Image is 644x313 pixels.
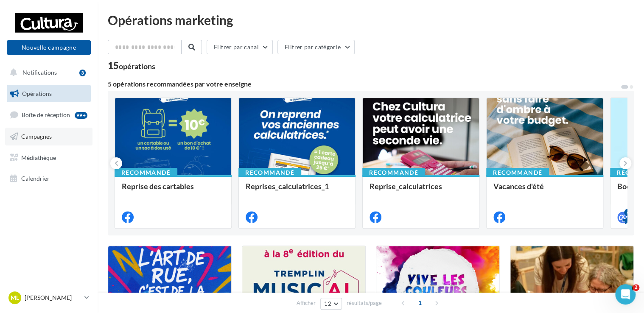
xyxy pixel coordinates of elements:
span: Boîte de réception [22,111,70,118]
a: Campagnes [5,128,92,145]
span: Notifications [22,69,57,76]
div: Vacances d'été [493,182,596,199]
a: Médiathèque [5,149,92,167]
div: Reprises_calculatrices_1 [246,182,348,199]
div: 99+ [75,112,87,119]
div: opérations [119,62,155,70]
a: Opérations [5,85,92,103]
button: 12 [320,298,342,310]
a: Boîte de réception99+ [5,106,92,124]
p: [PERSON_NAME] [25,293,81,302]
span: résultats/page [347,299,382,307]
div: Recommandé [115,168,177,177]
div: Recommandé [486,168,549,177]
span: 1 [413,296,427,310]
div: 5 opérations recommandées par votre enseigne [108,81,620,87]
span: ML [11,293,19,302]
div: 3 [79,70,86,76]
iframe: Intercom live chat [615,284,636,305]
a: Calendrier [5,170,92,187]
span: Opérations [22,90,52,97]
a: ML [PERSON_NAME] [7,290,91,306]
span: Calendrier [21,175,50,182]
button: Nouvelle campagne [7,40,91,55]
button: Filtrer par catégorie [277,40,355,54]
span: Afficher [297,299,316,307]
div: Reprise des cartables [122,182,224,199]
div: Recommandé [238,168,301,177]
span: 2 [633,284,639,291]
div: Recommandé [362,168,425,177]
span: Médiathèque [21,154,56,161]
div: 15 [108,61,155,70]
div: Reprise_calculatrices [370,182,472,199]
button: Filtrer par canal [207,40,273,54]
span: 12 [324,300,331,307]
div: 4 [624,209,632,216]
div: Opérations marketing [108,14,634,26]
span: Campagnes [21,133,52,140]
button: Notifications 3 [5,64,89,81]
